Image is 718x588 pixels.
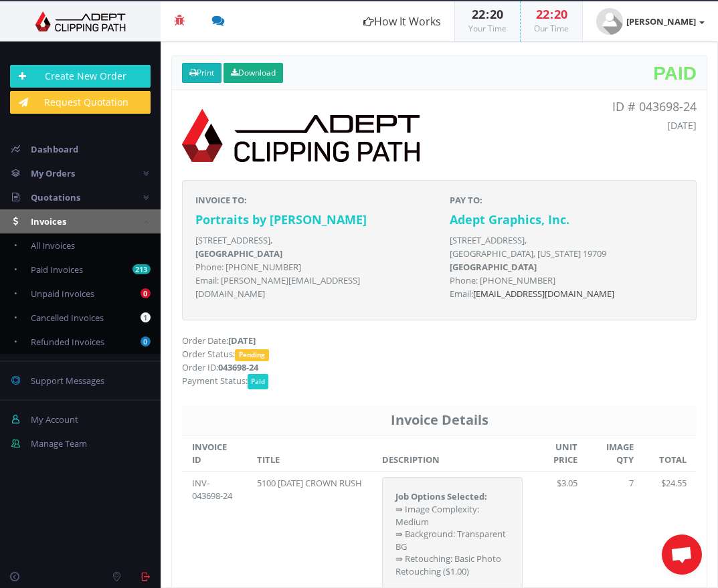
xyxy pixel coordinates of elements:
[182,63,221,83] a: Print
[31,336,104,348] span: Refunded Invoices
[473,288,614,300] a: [EMAIL_ADDRESS][DOMAIN_NAME]
[31,191,80,203] span: Quotations
[395,490,487,502] strong: Job Options Selected:
[132,264,151,274] b: 213
[10,65,151,88] a: Create New Order
[141,312,151,322] b: 1
[31,167,75,179] span: My Orders
[31,239,75,252] span: All Invoices
[195,194,247,206] strong: INVOICE TO:
[235,349,269,361] span: Pending
[31,143,78,155] span: Dashboard
[247,435,372,472] th: TITLE
[583,1,718,41] a: [PERSON_NAME]
[10,11,151,31] img: Adept Graphics
[31,264,83,276] span: Paid Invoices
[218,361,258,373] strong: 043698-24
[182,405,697,435] th: Invoice Details
[450,194,482,206] strong: PAY TO:
[533,435,588,472] th: UNIT PRICE
[596,8,623,35] img: user_default.jpg
[554,6,567,22] span: 20
[450,211,569,227] strong: Adept Graphics, Inc.
[588,435,644,472] th: IMAGE QTY
[490,6,503,22] span: 20
[450,100,697,114] p: ID # 043698-24
[31,413,78,425] span: My Account
[257,477,362,490] div: 5100 [DATE] CROWN RUSH
[248,374,268,389] span: Paid
[450,261,537,273] b: [GEOGRAPHIC_DATA]
[653,63,697,83] span: Paid
[223,63,283,83] a: Download
[372,435,533,472] th: DESCRIPTION
[534,23,569,34] small: Our Time
[31,437,87,450] span: Manage Team
[195,248,282,260] b: [GEOGRAPHIC_DATA]
[195,233,430,300] p: [STREET_ADDRESS], Phone: [PHONE_NUMBER] Email: [PERSON_NAME][EMAIL_ADDRESS][DOMAIN_NAME]
[662,534,702,575] a: Open chat
[141,288,151,298] b: 0
[182,435,247,472] th: INVOICE ID
[228,334,256,347] strong: [DATE]
[549,6,554,22] span: :
[182,334,697,387] p: Order Date: Order Status: Order ID: Payment Status:
[472,6,485,22] span: 22
[10,91,151,114] a: Request Quotation
[468,23,507,34] small: Your Time
[626,15,696,27] strong: [PERSON_NAME]
[31,288,94,300] span: Unpaid Invoices
[31,375,104,387] span: Support Messages
[536,6,549,22] span: 22
[141,336,151,347] b: 0
[350,1,454,41] a: How It Works
[450,233,684,300] p: [STREET_ADDRESS], [GEOGRAPHIC_DATA], [US_STATE] 19709 Phone: [PHONE_NUMBER] Email:
[450,120,697,130] h5: [DATE]
[485,6,490,22] span: :
[195,211,367,227] strong: Portraits by [PERSON_NAME]
[644,435,697,472] th: TOTAL
[182,100,420,170] img: logo-print.png
[31,215,66,227] span: Invoices
[31,312,104,324] span: Cancelled Invoices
